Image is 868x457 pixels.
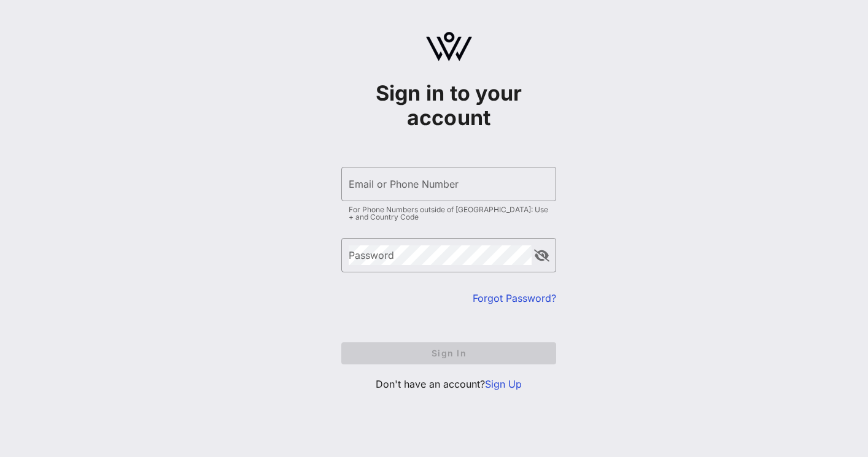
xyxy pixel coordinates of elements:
[485,378,522,390] a: Sign Up
[473,292,556,304] a: Forgot Password?
[426,32,472,61] img: logo.svg
[534,250,549,262] button: append icon
[341,377,556,391] p: Don't have an account?
[349,206,549,221] div: For Phone Numbers outside of [GEOGRAPHIC_DATA]: Use + and Country Code
[341,81,556,130] h1: Sign in to your account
